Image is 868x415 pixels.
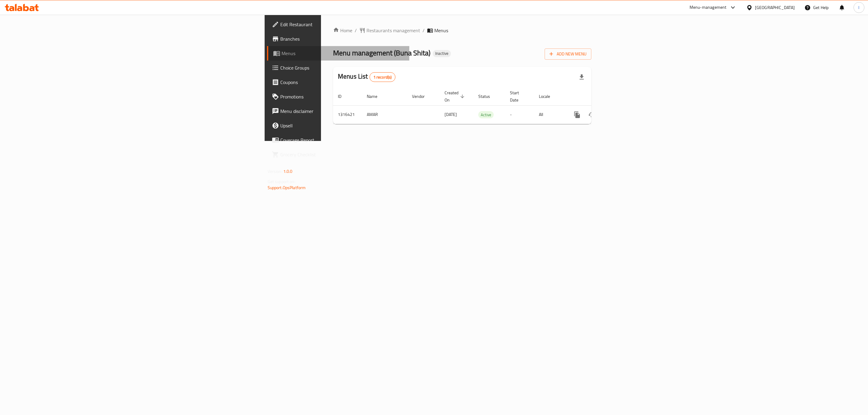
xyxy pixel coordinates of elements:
[268,184,306,192] a: Support.OpsPlatform
[510,89,527,104] span: Start Date
[267,104,410,118] a: Menu disclaimer
[433,50,451,57] div: Inactive
[434,27,448,34] span: Menus
[267,61,410,75] a: Choice Groups
[478,93,498,100] span: Status
[565,87,633,106] th: Actions
[267,133,410,147] a: Coverage Report
[280,93,405,100] span: Promotions
[280,136,405,144] span: Coverage Report
[505,105,534,124] td: -
[690,4,727,11] div: Menu-management
[338,93,349,100] span: ID
[280,21,405,28] span: Edit Restaurant
[549,50,587,58] span: Add New Menu
[445,111,457,118] span: [DATE]
[267,89,410,104] a: Promotions
[534,105,565,124] td: All
[333,27,591,34] nav: breadcrumb
[445,89,466,104] span: Created On
[338,72,395,82] h2: Menus List
[584,108,599,122] button: Change Status
[280,122,405,129] span: Upsell
[281,50,405,57] span: Menus
[370,72,396,82] div: Total records count
[545,48,591,60] button: Add New Menu
[367,93,385,100] span: Name
[412,93,432,100] span: Vendor
[267,75,410,89] a: Coupons
[283,167,293,175] span: 1.0.0
[858,4,859,11] span: l
[267,46,410,61] a: Menus
[478,111,494,118] span: Active
[423,27,425,34] li: /
[570,108,584,122] button: more
[280,35,405,42] span: Branches
[280,64,405,71] span: Choice Groups
[370,74,395,80] span: 1 record(s)
[267,17,410,32] a: Edit Restaurant
[574,70,589,84] div: Export file
[478,111,494,118] div: Active
[268,178,295,186] span: Get support on:
[280,79,405,86] span: Coupons
[539,93,558,100] span: Locale
[333,87,633,124] table: enhanced table
[267,118,410,133] a: Upsell
[267,32,410,46] a: Branches
[280,108,405,115] span: Menu disclaimer
[280,151,405,158] span: Grocery Checklist
[268,167,282,175] span: Version:
[267,147,410,162] a: Grocery Checklist
[433,51,451,56] span: Inactive
[755,4,795,11] div: [GEOGRAPHIC_DATA]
